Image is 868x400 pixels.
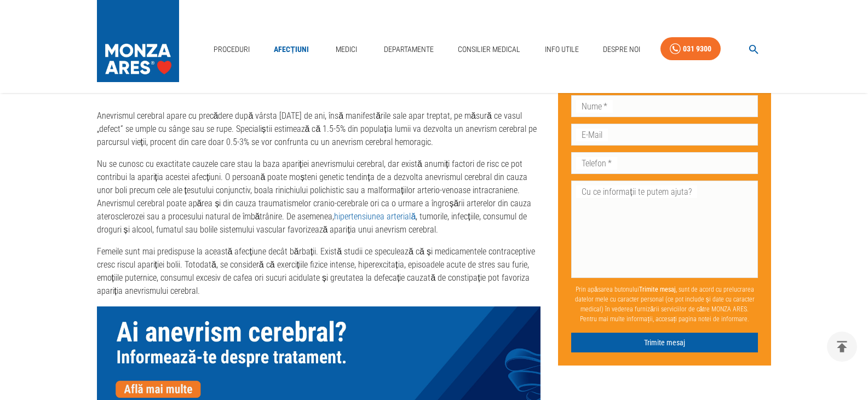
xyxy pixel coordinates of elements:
a: Medici [329,38,364,61]
div: 031 9300 [683,42,711,56]
p: Anevrismul cerebral apare cu precădere după vârsta [DATE] de ani, însă manifestările sale apar tr... [97,109,541,149]
a: hipertensiunea arterială [334,211,416,222]
p: Prin apăsarea butonului , sunt de acord cu prelucrarea datelor mele cu caracter personal (ce pot ... [571,280,758,328]
a: Departamente [380,38,438,61]
a: Info Utile [541,38,583,61]
a: Afecțiuni [269,38,313,61]
button: delete [827,332,857,362]
p: Nu se cunosc cu exactitate cauzele care stau la baza apariției anevrismului cerebral, dar există ... [97,158,541,236]
b: Trimite mesaj [639,286,676,293]
h2: Cauzele anevrismului cerebral [97,79,541,97]
a: 031 9300 [660,37,721,61]
a: Proceduri [209,38,254,61]
a: Despre Noi [599,38,645,61]
a: Consilier Medical [453,38,525,61]
button: Trimite mesaj [571,333,758,353]
p: Femeile sunt mai predispuse la această afecțiune decât bărbații. Există studii ce speculează că ș... [97,245,541,298]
